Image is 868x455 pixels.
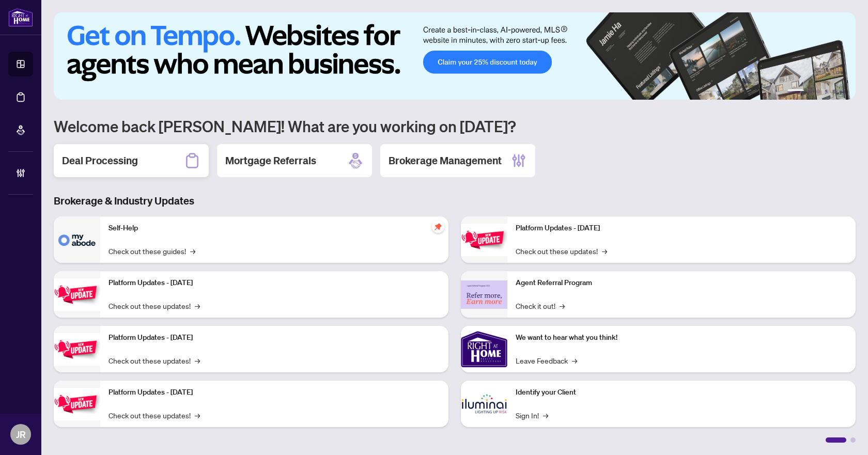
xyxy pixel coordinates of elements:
span: → [560,300,565,311]
img: logo [8,8,33,27]
a: Check out these updates!→ [109,410,200,421]
span: → [543,410,548,421]
img: Platform Updates - September 16, 2025 [54,278,100,311]
button: 6 [841,89,845,93]
span: → [572,355,577,366]
h2: Mortgage Referrals [225,153,316,168]
span: → [602,245,607,257]
span: → [190,245,195,257]
p: Identify your Client [516,387,847,398]
a: Check out these updates!→ [109,300,200,311]
img: Platform Updates - June 23, 2025 [461,224,507,256]
img: We want to hear what you think! [461,326,507,372]
p: We want to hear what you think! [516,332,847,343]
img: Self-Help [54,216,100,263]
a: Check out these updates!→ [109,355,200,366]
h2: Deal Processing [62,153,138,168]
button: 1 [787,89,804,93]
h1: Welcome back [PERSON_NAME]! What are you working on [DATE]? [54,116,856,136]
a: Check out these guides!→ [109,245,195,257]
span: pushpin [432,221,444,233]
span: → [195,355,200,366]
h2: Brokerage Management [389,153,502,168]
p: Agent Referral Program [516,277,847,289]
span: JR [16,427,26,442]
p: Platform Updates - [DATE] [516,223,847,234]
button: 5 [833,89,837,93]
p: Platform Updates - [DATE] [109,332,440,343]
button: 4 [825,89,829,93]
p: Platform Updates - [DATE] [109,387,440,398]
p: Platform Updates - [DATE] [109,277,440,289]
a: Check it out!→ [516,300,565,311]
img: Platform Updates - July 21, 2025 [54,333,100,366]
img: Identify your Client [461,381,507,427]
a: Leave Feedback→ [516,355,577,366]
p: Self-Help [109,223,440,234]
button: 3 [816,89,820,93]
button: Open asap [827,419,858,450]
img: Platform Updates - July 8, 2025 [54,388,100,420]
button: 2 [808,89,812,93]
img: Slide 0 [54,12,856,100]
img: Agent Referral Program [461,280,507,309]
span: → [195,410,200,421]
a: Sign In!→ [516,410,548,421]
h3: Brokerage & Industry Updates [54,194,856,208]
span: → [195,300,200,311]
a: Check out these updates!→ [516,245,607,257]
